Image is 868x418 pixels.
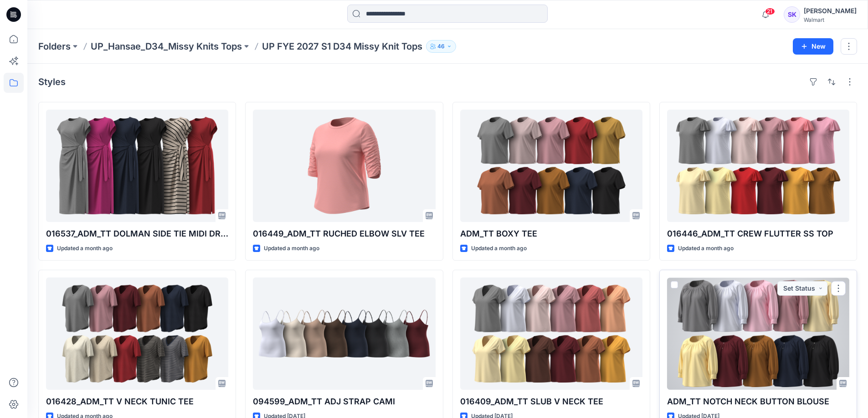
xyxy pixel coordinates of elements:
[253,395,435,408] p: 094599_ADM_TT ADJ STRAP CAMI
[460,277,642,390] a: 016409_ADM_TT SLUB V NECK TEE
[264,244,319,253] p: Updated a month ago
[253,227,435,240] p: 016449_ADM_TT RUCHED ELBOW SLV TEE
[471,244,527,253] p: Updated a month ago
[262,40,422,53] p: UP FYE 2027 S1 D34 Missy Knit Tops
[765,8,775,15] span: 21
[667,110,849,222] a: 016446_ADM_TT CREW FLUTTER SS TOP
[437,41,445,51] p: 46
[678,244,734,253] p: Updated a month ago
[38,40,71,53] a: Folders
[804,5,857,16] div: [PERSON_NAME]
[46,395,228,408] p: 016428_ADM_TT V NECK TUNIC TEE
[46,277,228,390] a: 016428_ADM_TT V NECK TUNIC TEE
[667,277,849,390] a: ADM_TT NOTCH NECK BUTTON BLOUSE
[253,110,435,222] a: 016449_ADM_TT RUCHED ELBOW SLV TEE
[91,40,242,53] a: UP_Hansae_D34_Missy Knits Tops
[460,110,642,222] a: ADM_TT BOXY TEE
[253,277,435,390] a: 094599_ADM_TT ADJ STRAP CAMI
[38,76,66,87] h4: Styles
[57,244,113,253] p: Updated a month ago
[784,6,800,23] div: SK
[667,395,849,408] p: ADM_TT NOTCH NECK BUTTON BLOUSE
[460,395,642,408] p: 016409_ADM_TT SLUB V NECK TEE
[426,40,456,53] button: 46
[804,16,857,23] div: Walmart
[460,227,642,240] p: ADM_TT BOXY TEE
[793,38,833,55] button: New
[46,110,228,222] a: 016537_ADM_TT DOLMAN SIDE TIE MIDI DRESS
[46,227,228,240] p: 016537_ADM_TT DOLMAN SIDE TIE MIDI DRESS
[667,227,849,240] p: 016446_ADM_TT CREW FLUTTER SS TOP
